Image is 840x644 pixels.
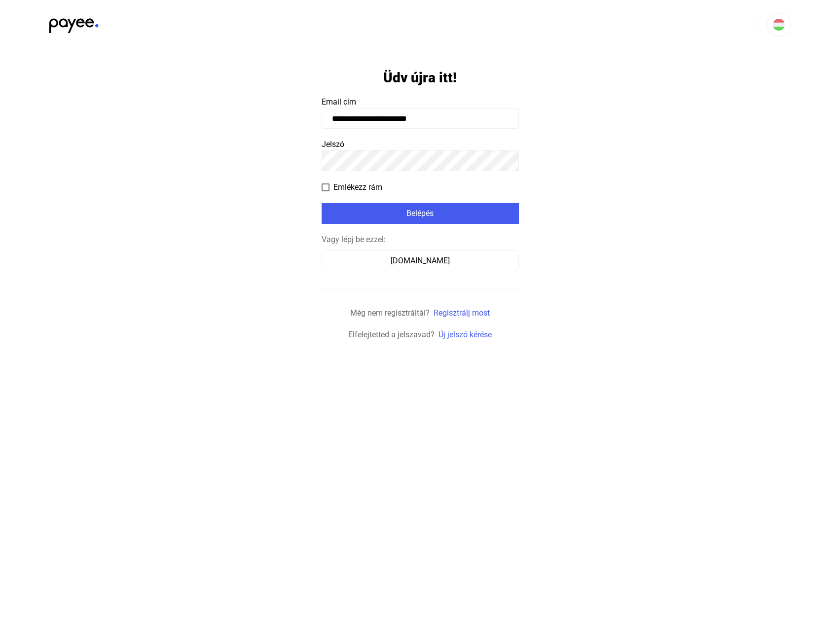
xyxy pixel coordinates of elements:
span: Jelszó [322,140,344,149]
span: Emlékezz rám [333,181,382,193]
div: Belépés [325,208,516,219]
button: [DOMAIN_NAME] [322,250,519,271]
a: Új jelszó kérése [438,330,492,339]
div: [DOMAIN_NAME] [325,255,515,267]
h1: Üdv újra itt! [383,69,457,86]
img: black-payee-blue-dot.svg [49,13,99,33]
button: Belépés [322,203,519,224]
span: Még nem regisztráltál? [350,308,430,318]
button: HU [767,13,791,36]
div: Vagy lépj be ezzel: [322,234,519,246]
a: Regisztrálj most [434,308,490,318]
span: Email cím [322,97,356,107]
span: Elfelejtetted a jelszavad? [348,330,435,339]
img: HU [773,19,785,31]
a: [DOMAIN_NAME] [322,256,519,265]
